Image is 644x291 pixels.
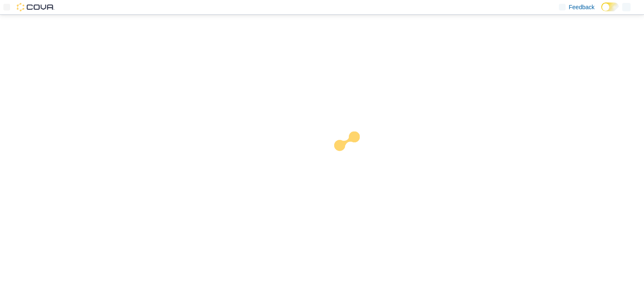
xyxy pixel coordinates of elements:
span: Dark Mode [601,11,602,12]
span: Feedback [569,3,595,11]
img: Cova [17,3,55,11]
input: Dark Mode [601,3,619,11]
img: cova-loader [322,125,385,188]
